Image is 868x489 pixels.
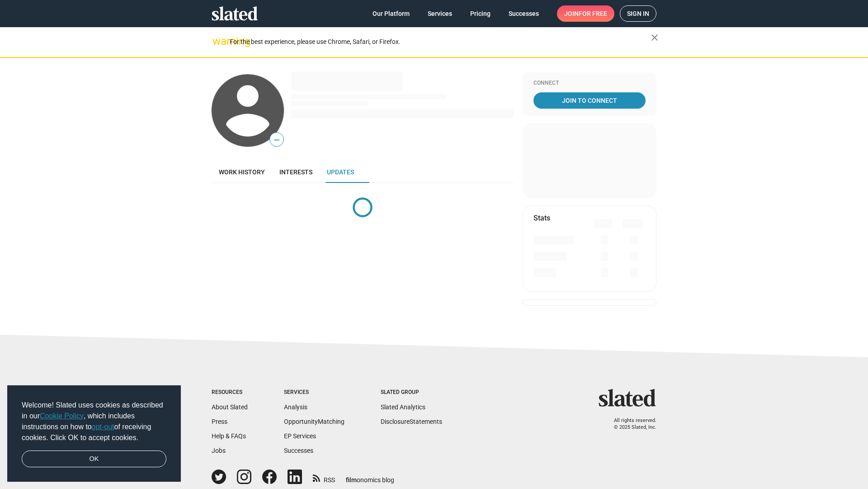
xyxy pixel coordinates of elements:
p: All rights reserved. © 2025 Slated, Inc. [604,417,656,431]
a: Joinfor free [557,5,614,22]
a: Press [212,418,227,425]
a: Pricing [463,5,498,22]
div: Slated Group [381,389,442,396]
a: Analysis [284,403,307,411]
span: Welcome! Slated uses cookies as described in our , which includes instructions on how to of recei... [22,400,166,443]
a: EP Services [284,432,316,440]
span: film [346,476,357,484]
a: DisclosureStatements [381,418,442,425]
span: Updates [327,168,354,176]
span: Services [428,5,452,22]
span: Sign in [627,6,649,21]
a: Our Platform [365,5,417,22]
span: Successes [509,5,539,22]
mat-card-title: Stats [533,213,550,223]
span: Pricing [470,5,491,22]
span: Join To Connect [535,92,644,109]
span: Join [564,5,607,22]
div: Connect [533,80,646,87]
span: Work history [219,168,265,176]
a: Jobs [212,447,226,454]
a: Join To Connect [533,92,646,109]
div: For the best experience, please use Chrome, Safari, or Firefox. [230,36,651,48]
a: Help & FAQs [212,432,246,440]
span: Interests [279,168,312,176]
mat-icon: warning [212,36,223,47]
a: RSS [313,470,335,484]
div: Resources [212,389,248,396]
a: Updates [320,161,361,183]
a: Cookie Policy [40,412,84,420]
a: Interests [272,161,320,183]
a: OpportunityMatching [284,418,344,425]
a: opt-out [92,423,114,431]
div: Services [284,389,344,396]
div: cookieconsent [7,385,181,482]
a: Sign in [620,5,656,22]
span: Our Platform [373,5,410,22]
span: — [270,134,283,146]
a: Successes [501,5,546,22]
a: Successes [284,447,313,454]
span: for free [579,5,607,22]
a: Work history [212,161,272,183]
a: filmonomics blog [346,469,394,484]
a: About Slated [212,403,248,411]
mat-icon: close [649,32,660,43]
a: Services [420,5,459,22]
a: dismiss cookie message [22,451,166,468]
a: Slated Analytics [381,403,425,411]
